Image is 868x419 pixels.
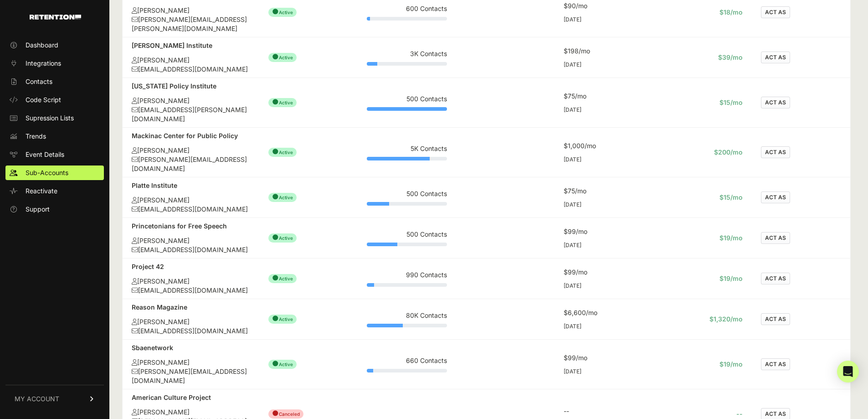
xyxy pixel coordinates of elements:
span: ● [272,97,279,106]
a: Dashboard [5,38,104,52]
div: [PERSON_NAME] [132,236,250,245]
button: ACT AS [761,97,790,109]
div: [EMAIL_ADDRESS][DOMAIN_NAME] [132,326,250,336]
button: ACT AS [761,6,790,18]
div: 80K Contacts [367,311,447,320]
span: Active [268,53,297,62]
button: ACT AS [761,313,790,325]
div: Plan Usage: 13% [367,62,447,66]
span: ● [272,314,279,323]
td: $19/mo [653,218,752,259]
div: $99/mo [564,268,644,277]
div: $90/mo [564,1,644,10]
div: [PERSON_NAME] Institute [132,41,250,50]
div: 600 Contacts [367,4,447,13]
div: [PERSON_NAME][EMAIL_ADDRESS][DOMAIN_NAME] [132,155,250,173]
span: Contacts [26,77,52,86]
div: 990 Contacts [367,270,447,279]
div: Princetonians for Free Speech [132,222,250,231]
div: [PERSON_NAME][EMAIL_ADDRESS][DOMAIN_NAME] [132,367,250,385]
a: Event Details [5,147,104,162]
td: $19/mo [653,340,752,389]
div: [EMAIL_ADDRESS][DOMAIN_NAME] [132,205,250,214]
div: [EMAIL_ADDRESS][DOMAIN_NAME] [132,286,250,295]
span: ● [272,192,279,201]
td: $15/mo [653,177,752,218]
a: Code Script [5,93,104,107]
span: ● [272,52,279,61]
a: Reactivate [5,184,104,198]
a: MY ACCOUNT [5,385,104,413]
div: [PERSON_NAME] [132,146,250,155]
div: $75/mo [564,186,644,196]
button: ACT AS [761,146,790,158]
span: MY ACCOUNT [15,394,59,403]
span: ● [272,233,279,242]
div: [DATE] [564,61,644,68]
div: [US_STATE] Policy Institute [132,82,250,91]
span: ● [272,147,279,156]
button: ACT AS [761,52,790,63]
span: Dashboard [26,41,58,50]
div: [PERSON_NAME] [132,408,250,417]
a: Trends [5,129,104,144]
div: Plan Usage: 78% [367,157,447,160]
span: Active [268,98,297,107]
div: [DATE] [564,156,644,163]
span: ● [272,273,279,282]
span: Reactivate [26,186,57,196]
span: Event Details [26,150,64,159]
a: Sub-Accounts [5,166,104,180]
span: ● [272,7,279,16]
div: Plan Usage: 8% [367,369,447,372]
div: [DATE] [564,242,644,249]
span: Active [268,193,297,202]
div: [EMAIL_ADDRESS][DOMAIN_NAME] [132,245,250,254]
div: Plan Usage: 38% [367,243,447,246]
div: Plan Usage: 616% [367,107,447,111]
div: [DATE] [564,282,644,290]
div: [EMAIL_ADDRESS][DOMAIN_NAME] [132,65,250,74]
a: Integrations [5,56,104,71]
span: ● [272,359,279,368]
div: $75/mo [564,92,644,101]
span: Integrations [26,59,61,68]
span: Active [268,315,297,324]
div: $1,000/mo [564,141,644,150]
div: Mackinac Center for Public Policy [132,131,250,140]
td: $200/mo [653,128,752,177]
span: Supression Lists [26,114,74,123]
div: 3K Contacts [367,49,447,58]
span: Trends [26,132,46,141]
button: ACT AS [761,232,790,244]
span: Active [268,8,297,17]
div: Plan Usage: 9% [367,283,447,287]
div: Plan Usage: 28% [367,202,447,206]
div: [DATE] [564,106,644,114]
td: $19/mo [653,259,752,299]
div: Sbaenetwork [132,343,250,352]
div: American Culture Project [132,393,250,402]
span: Code Script [26,95,61,104]
div: 500 Contacts [367,189,447,198]
div: 660 Contacts [367,356,447,365]
div: [DATE] [564,16,644,23]
div: [PERSON_NAME] [132,196,250,205]
a: Supression Lists [5,111,104,125]
a: Support [5,202,104,217]
img: Retention.com [30,15,81,20]
div: $198/mo [564,47,644,56]
button: ACT AS [761,191,790,203]
td: $39/mo [653,37,752,78]
div: 5K Contacts [367,144,447,153]
span: Active [268,233,297,243]
span: Active [268,274,297,283]
a: Contacts [5,74,104,89]
button: ACT AS [761,358,790,370]
div: $6,600/mo [564,308,644,317]
div: [DATE] [564,201,644,208]
span: Sub-Accounts [26,168,68,177]
div: [PERSON_NAME] [132,96,250,105]
div: $99/mo [564,227,644,236]
div: $99/mo [564,353,644,362]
